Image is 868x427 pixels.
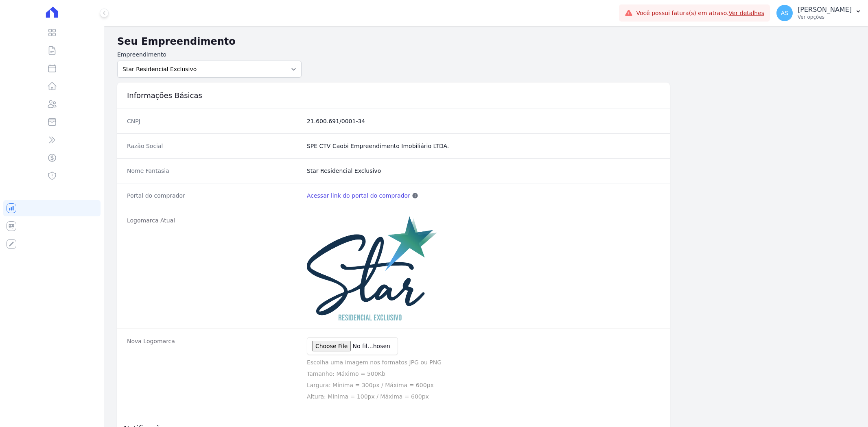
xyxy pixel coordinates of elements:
[117,34,855,49] h2: Seu Empreendimento
[307,392,660,401] p: Altura: Mínima = 100px / Máxima = 600px
[127,192,300,200] dt: Portal do comprador
[307,381,660,389] p: Largura: Mínima = 300px / Máxima = 600px
[798,6,852,14] p: [PERSON_NAME]
[127,216,300,320] dt: Logomarca Atual
[798,14,852,20] p: Ver opções
[127,167,300,175] dt: Nome Fantasia
[781,10,788,16] span: AS
[307,167,660,175] dd: Star Residencial Exclusivo
[307,370,660,378] p: Tamanho: Máximo = 500Kb
[117,50,302,59] label: Empreendimento
[127,337,300,401] dt: Nova Logomarca
[127,117,300,125] dt: CNPJ
[636,9,764,17] span: Você possui fatura(s) em atraso.
[770,2,868,24] button: AS [PERSON_NAME] Ver opções
[127,142,300,150] dt: Razão Social
[307,117,660,125] dd: 21.600.691/0001-34
[307,142,660,150] dd: SPE CTV Caobi Empreendimento Imobiliário LTDA.
[307,358,660,366] p: Escolha uma imagem nos formatos JPG ou PNG
[307,216,437,320] img: Star-Logo-02%20(1).png
[127,91,660,100] h3: Informações Básicas
[729,10,765,16] a: Ver detalhes
[307,192,410,200] a: Acessar link do portal do comprador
